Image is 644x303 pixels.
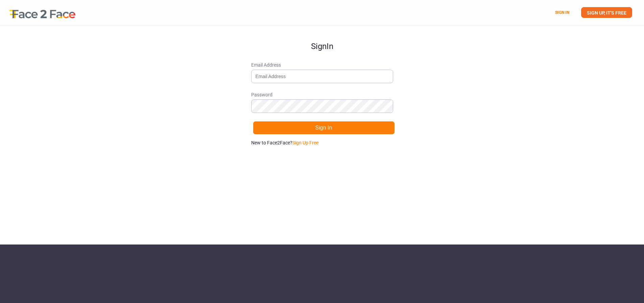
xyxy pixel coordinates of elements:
[251,91,393,98] span: Password
[253,121,395,135] button: Sign In
[555,10,569,15] a: SIGN IN
[251,62,393,68] span: Email Address
[251,70,393,83] input: Email Address
[251,26,393,51] h1: Sign In
[251,99,393,113] input: Password
[251,139,393,146] p: New to Face2Face?
[581,7,632,18] a: SIGN UP, IT'S FREE
[292,140,318,145] a: Sign Up Free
